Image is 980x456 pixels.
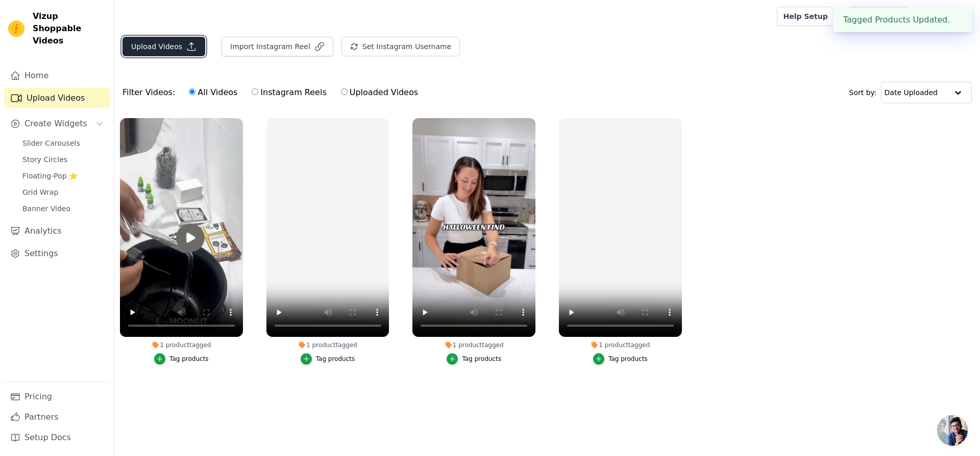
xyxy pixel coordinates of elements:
[33,10,106,47] span: Vizup Shoppable Videos
[169,355,209,363] div: Tag products
[22,138,80,148] span: Slider Carousels
[937,415,968,446] div: Açık sohbet
[950,14,962,26] button: Close
[24,118,87,130] span: Create Widgets
[4,221,110,241] a: Analytics
[4,427,110,448] a: Setup Docs
[559,341,682,349] div: 1 product tagged
[777,7,835,26] a: Help Setup
[16,185,110,199] a: Grid Wrap
[16,152,110,167] a: Story Circles
[4,407,110,427] a: Partners
[252,88,258,95] input: Instagram Reels
[4,386,110,407] a: Pricing
[833,8,972,32] div: Tagged Products Updated.
[16,136,110,150] a: Slider Carousels
[122,81,424,104] div: Filter Videos:
[22,154,67,165] span: Story Circles
[341,37,460,56] button: Set Instagram Username
[849,7,908,26] a: Book Demo
[4,88,110,108] a: Upload Videos
[340,86,419,99] label: Uploaded Videos
[120,341,243,349] div: 1 product tagged
[16,169,110,183] a: Floating-Pop ⭐
[251,86,327,99] label: Instagram Reels
[593,353,648,364] button: Tag products
[316,355,355,363] div: Tag products
[849,82,972,103] div: Sort by:
[189,88,195,95] input: All Videos
[462,355,501,363] div: Tag products
[16,201,110,216] a: Banner Video
[341,88,348,95] input: Uploaded Videos
[4,243,110,264] a: Settings
[932,7,972,26] p: My Store
[22,171,78,181] span: Floating-Pop ⭐
[412,341,535,349] div: 1 product tagged
[222,37,333,56] button: Import Instagram Reel
[916,7,972,26] button: M My Store
[188,86,238,99] label: All Videos
[154,353,209,364] button: Tag products
[4,113,110,134] button: Create Widgets
[608,355,648,363] div: Tag products
[22,203,70,214] span: Banner Video
[266,341,389,349] div: 1 product tagged
[122,37,205,56] button: Upload Videos
[8,20,24,37] img: Vizup
[4,65,110,86] a: Home
[301,353,355,364] button: Tag products
[22,187,58,197] span: Grid Wrap
[447,353,501,364] button: Tag products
